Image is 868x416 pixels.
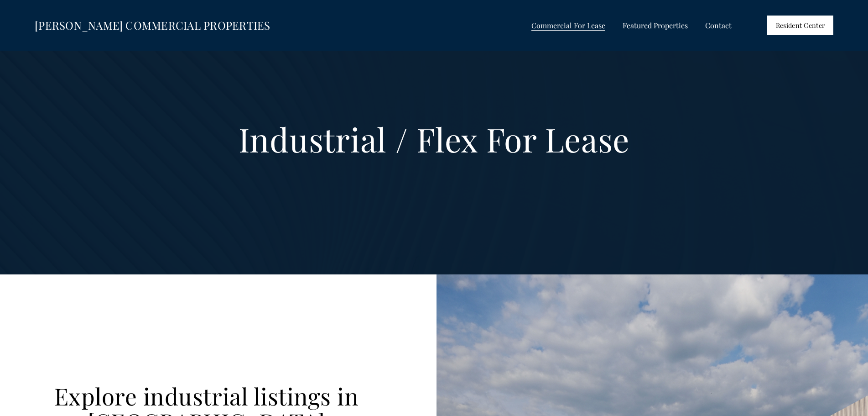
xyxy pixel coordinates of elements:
span: Commercial For Lease [531,20,605,32]
span: Featured Properties [623,20,688,32]
a: Resident Center [767,16,833,35]
a: Contact [705,19,732,32]
a: [PERSON_NAME] COMMERCIAL PROPERTIES [35,18,270,32]
a: folder dropdown [531,19,605,32]
h1: Industrial / Flex For Lease [47,122,822,156]
a: folder dropdown [623,19,688,32]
